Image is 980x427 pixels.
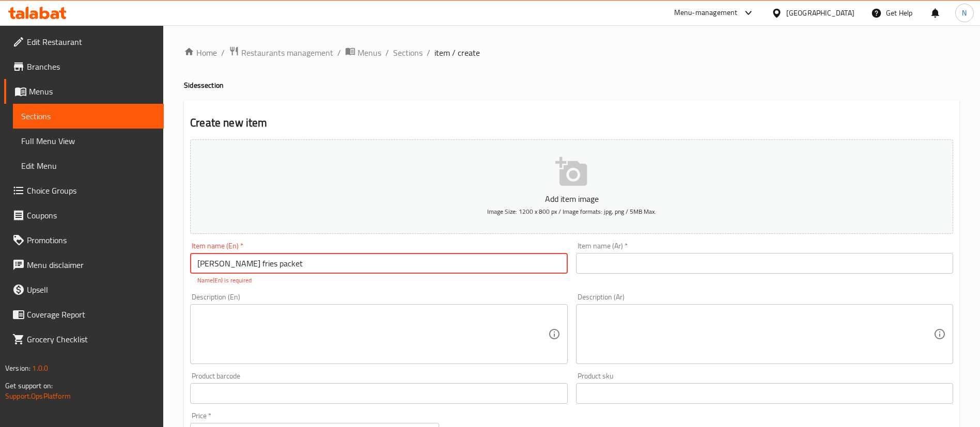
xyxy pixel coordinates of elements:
span: Choice Groups [27,184,155,197]
a: Sections [393,46,423,59]
a: Choice Groups [4,178,164,203]
span: Full Menu View [21,135,155,147]
button: Add item imageImage Size: 1200 x 800 px / Image formats: jpg, png / 5MB Max. [190,139,953,234]
a: Home [184,46,217,59]
span: Sections [21,110,155,122]
a: Edit Restaurant [4,29,164,54]
h2: Create new item [190,115,953,131]
a: Full Menu View [13,129,164,153]
input: Enter name Ar [576,253,953,274]
span: item / create [434,46,480,59]
p: Add item image [206,193,937,205]
span: Promotions [27,234,155,246]
p: Name(En) is required [197,276,560,285]
span: Restaurants management [241,46,333,59]
span: 1.0.0 [32,361,48,375]
a: Menu disclaimer [4,252,164,277]
span: Menus [357,46,381,59]
input: Please enter product sku [576,383,953,404]
span: Branches [27,60,155,73]
li: / [427,46,430,59]
nav: breadcrumb [184,46,959,59]
div: [GEOGRAPHIC_DATA] [786,7,854,19]
li: / [385,46,389,59]
a: Sections [13,104,164,129]
span: Get support on: [5,379,53,392]
li: / [337,46,341,59]
a: Menus [4,79,164,104]
span: Version: [5,361,30,375]
a: Edit Menu [13,153,164,178]
div: Menu-management [674,7,738,19]
a: Coverage Report [4,302,164,327]
span: Edit Menu [21,160,155,172]
span: Menus [29,85,155,98]
span: Grocery Checklist [27,333,155,345]
a: Menus [345,46,381,59]
a: Restaurants management [229,46,333,59]
a: Coupons [4,203,164,228]
a: Grocery Checklist [4,327,164,352]
h4: Sides section [184,80,959,90]
a: Branches [4,54,164,79]
span: Image Size: 1200 x 800 px / Image formats: jpg, png / 5MB Max. [487,205,656,217]
span: Coverage Report [27,308,155,321]
span: Upsell [27,283,155,296]
a: Promotions [4,228,164,252]
a: Support.OpsPlatform [5,389,71,403]
input: Please enter product barcode [190,383,567,404]
span: Menu disclaimer [27,259,155,271]
span: N [962,7,967,19]
input: Enter name En [190,253,567,274]
li: / [221,46,225,59]
a: Upsell [4,277,164,302]
span: Coupons [27,209,155,222]
span: Edit Restaurant [27,36,155,48]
